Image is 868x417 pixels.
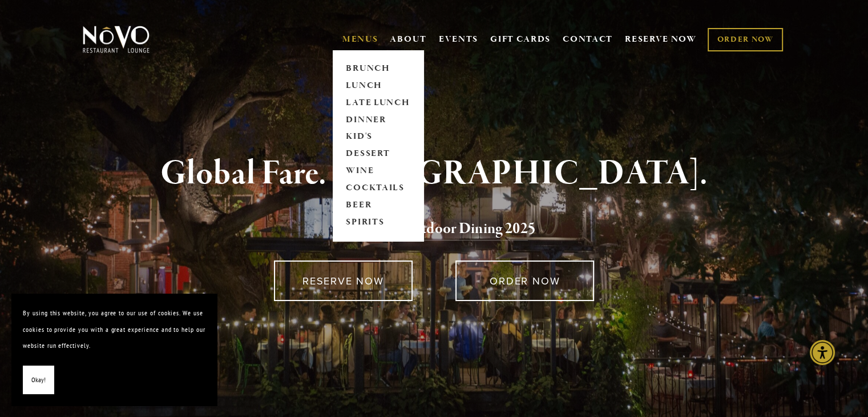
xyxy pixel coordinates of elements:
[455,260,594,301] a: ORDER NOW
[342,111,414,129] a: DINNER
[102,217,767,241] h2: 5
[342,129,414,146] a: KID'S
[23,305,205,354] p: By using this website, you agree to our use of cookies. We use cookies to provide you with a grea...
[342,146,414,163] a: DESSERT
[342,214,414,231] a: SPIRITS
[11,294,217,406] section: Cookie banner
[342,60,414,77] a: BRUNCH
[333,219,528,240] a: Voted Best Outdoor Dining 202
[708,28,782,51] a: ORDER NOW
[342,163,414,180] a: WINE
[274,260,413,301] a: RESERVE NOW
[810,340,835,365] div: Accessibility Menu
[625,29,697,50] a: RESERVE NOW
[342,77,414,94] a: LUNCH
[342,94,414,111] a: LATE LUNCH
[390,34,427,45] a: ABOUT
[80,25,152,54] img: Novo Restaurant &amp; Lounge
[160,152,708,195] strong: Global Fare. [GEOGRAPHIC_DATA].
[490,29,551,50] a: GIFT CARDS
[563,29,613,50] a: CONTACT
[342,34,378,45] a: MENUS
[23,366,54,395] button: Okay!
[31,372,46,388] span: Okay!
[342,180,414,197] a: COCKTAILS
[439,34,478,45] a: EVENTS
[342,197,414,214] a: BEER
